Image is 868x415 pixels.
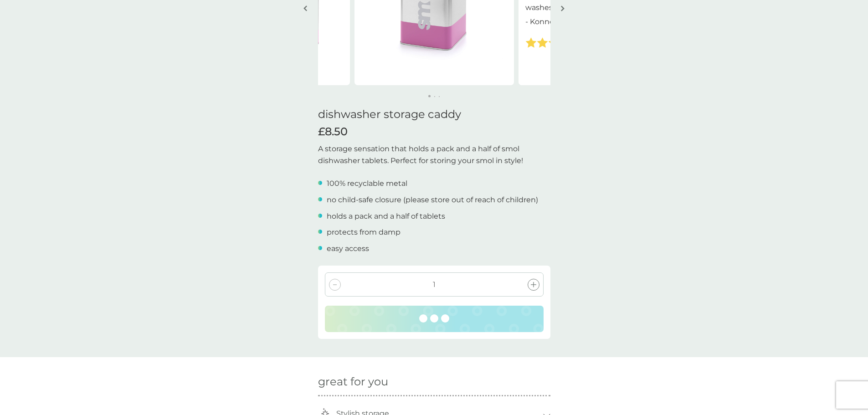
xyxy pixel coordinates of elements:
[318,143,550,166] p: A storage sensation that holds a pack and a half of smol dishwasher tablets. Perfect for storing ...
[318,108,550,121] h1: dishwasher storage caddy
[303,5,307,12] img: left-arrow.svg
[318,125,348,138] span: £8.50
[327,226,401,238] p: protects from damp
[525,16,557,28] p: - Konner
[327,194,538,206] p: no child-safe closure (please store out of reach of children)
[318,375,550,389] h2: great for you
[327,178,407,190] p: 100% recyclable metal
[327,243,369,255] p: easy access
[561,5,565,12] img: right-arrow.svg
[433,279,436,291] p: 1
[327,210,445,222] p: holds a pack and a half of tablets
